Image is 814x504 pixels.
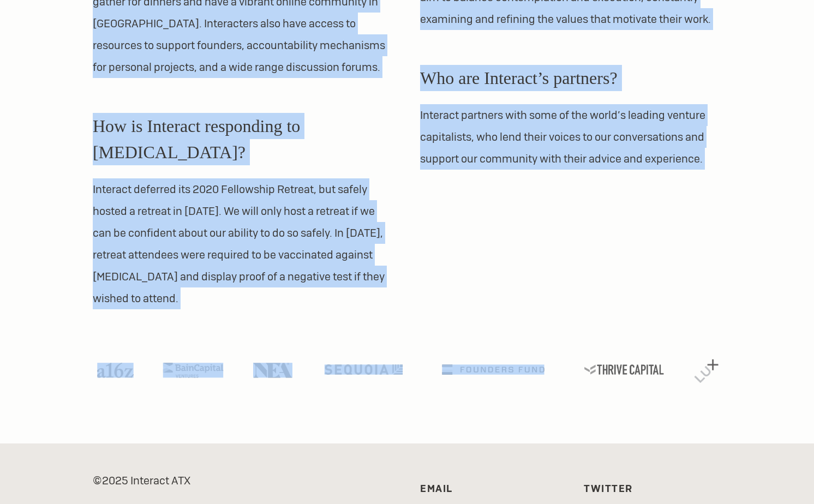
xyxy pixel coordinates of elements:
img: Lux Capital logo [694,359,718,383]
img: Sequoia logo [324,364,402,375]
img: Thrive Capital logo [584,364,664,375]
img: A16Z logo [97,363,133,377]
img: NEA logo [253,363,292,377]
a: Email [420,482,453,495]
img: Founders Fund logo [442,364,544,375]
img: Bain Capital Ventures logo [163,363,223,377]
p: Interact partners with some of the world’s leading venture capitalists, who lend their voices to ... [420,104,721,170]
h3: Who are Interact’s partners? [420,65,721,91]
h3: How is Interact responding to [MEDICAL_DATA]? [93,113,394,165]
a: Twitter [584,482,633,495]
p: © 2025 Interact ATX [93,470,394,491]
p: Interact deferred its 2020 Fellowship Retreat, but safely hosted a retreat in [DATE]. We will onl... [93,178,394,309]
